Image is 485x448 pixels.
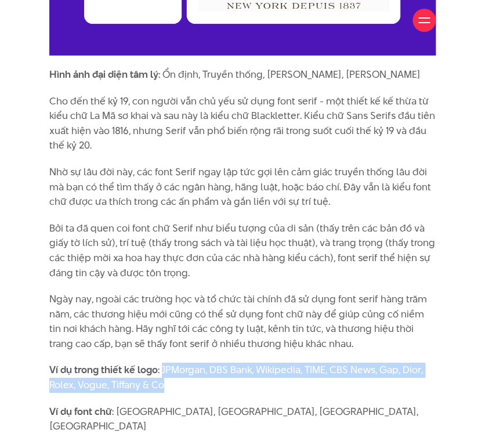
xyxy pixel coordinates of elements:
[49,67,436,82] p: : Ổn định, Truyền thống, [PERSON_NAME], [PERSON_NAME]
[49,363,158,377] strong: Ví dụ trong thiết kế logo
[49,221,436,280] p: Bởi ta đã quen coi font chữ Serif như biểu tượng của di sản (thấy trên các bản đồ và giấy tờ lích...
[49,67,158,81] strong: Hình ảnh đại diện tâm lý
[49,292,436,351] p: Ngày nay, ngoài các trường học và tổ chức tài chính đã sử dụng font serif hàng trăm năm, các thươ...
[49,363,436,392] p: : JPMorgan, DBS Bank, Wikipedia, TIME, CBS News, Gap, Dior, Rolex, Vogue, Tiffany & Co
[49,165,436,209] p: Nhờ sự lâu đời này, các font Serif ngay lập tức gợi lên cảm giác truyền thống lâu đời mà bạn có t...
[49,94,436,153] p: Cho đến thế kỷ 19, con người vẫn chủ yếu sử dụng font serif - một thiết kế kế thừa từ kiểu chữ La...
[49,404,436,434] p: : [GEOGRAPHIC_DATA], [GEOGRAPHIC_DATA], [GEOGRAPHIC_DATA], [GEOGRAPHIC_DATA]
[49,404,112,418] strong: Ví dụ font chữ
